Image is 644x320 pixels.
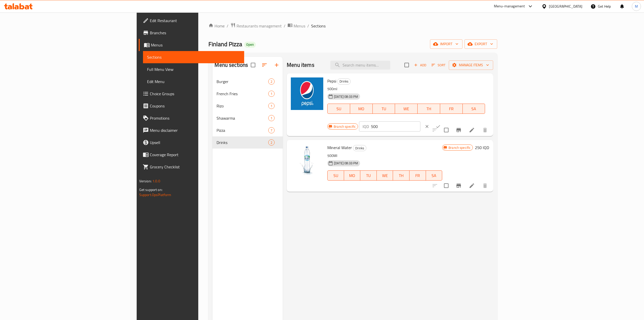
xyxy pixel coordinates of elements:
a: Edit menu item [469,127,475,133]
a: Coverage Report [139,149,244,161]
span: Add item [412,61,428,69]
span: Select to update [441,125,452,135]
input: Please enter price [371,121,420,132]
button: export [464,39,497,49]
button: WE [395,104,418,114]
span: FR [412,172,424,179]
span: Open [244,42,256,47]
button: MO [350,104,373,114]
span: Branch specific [446,145,473,150]
h6: 250 IQD [475,144,489,151]
span: Coupons [150,103,240,109]
span: Grocery Checklist [150,164,240,170]
span: Full Menu View [147,66,240,72]
span: Drinks [217,139,268,146]
span: Drinks [353,145,366,151]
span: Drinks [337,78,350,84]
a: Choice Groups [139,88,244,100]
span: 1.0.0 [152,178,160,184]
span: TU [362,172,375,179]
div: Drinks2 [212,136,283,149]
a: Sections [143,51,244,63]
span: Select to update [441,180,452,191]
button: delete [479,124,491,136]
button: TH [393,170,409,181]
span: MO [346,172,359,179]
a: Support.OpsPlatform [139,191,171,198]
span: Mineral Water [327,144,352,151]
div: Drinks [337,78,351,85]
span: [DATE] 08:33 PM [332,161,360,166]
li: / [284,23,285,29]
button: MO [344,170,361,181]
a: Full Menu View [143,63,244,75]
button: FR [409,170,426,181]
span: Edit Restaurant [150,18,240,24]
div: French Fries1 [212,88,283,100]
div: Burger2 [212,75,283,88]
span: MO [352,105,371,113]
span: SU [330,105,348,113]
div: [GEOGRAPHIC_DATA] [549,4,582,9]
span: FR [442,105,461,113]
span: Branches [150,30,240,36]
div: Rizo [217,103,268,109]
span: 1 [269,91,274,96]
a: Edit menu item [469,183,475,189]
span: Version: [139,178,152,184]
a: Restaurants management [230,23,282,29]
button: FR [440,104,463,114]
span: Shawarma [217,115,268,121]
button: Branch-specific-item [453,180,465,192]
button: delete [479,180,491,192]
li: / [307,23,309,29]
span: Coverage Report [150,152,240,158]
span: Pizza [217,127,268,133]
span: Restaurants management [237,23,282,29]
div: items [268,139,275,146]
span: Burger [217,78,268,85]
button: Add [412,61,428,69]
span: Get support on: [139,186,163,193]
a: Menus [288,23,305,29]
span: Promotions [150,115,240,121]
span: [DATE] 08:33 PM [332,94,360,99]
div: Shawarma1 [212,112,283,124]
a: Menus [139,39,244,51]
span: 2 [269,79,274,84]
span: 2 [269,140,274,145]
button: TU [373,104,395,114]
span: Pepsi [327,77,336,85]
span: export [469,41,493,47]
button: Add section [271,59,283,71]
a: Coupons [139,100,244,112]
span: Sort items [428,61,449,69]
button: SU [327,104,350,114]
button: clear [421,121,433,132]
span: Menu disclaimer [150,127,240,133]
button: SU [327,170,344,181]
button: Branch-specific-item [453,124,465,136]
button: SA [426,170,442,181]
span: 1 [269,116,274,121]
div: Menu-management [494,3,525,9]
span: Edit Menu [147,78,240,85]
span: TH [420,105,438,113]
h2: Menu items [287,61,314,69]
span: French Fries [217,91,268,97]
span: M [635,4,638,9]
span: SA [428,172,440,179]
span: Upsell [150,139,240,146]
div: items [268,127,275,133]
div: items [268,115,275,121]
img: Pepsi [291,77,323,110]
button: TU [360,170,377,181]
img: Mineral Water [291,144,323,177]
button: TH [418,104,440,114]
span: TU [375,105,393,113]
button: Sort [430,61,447,69]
